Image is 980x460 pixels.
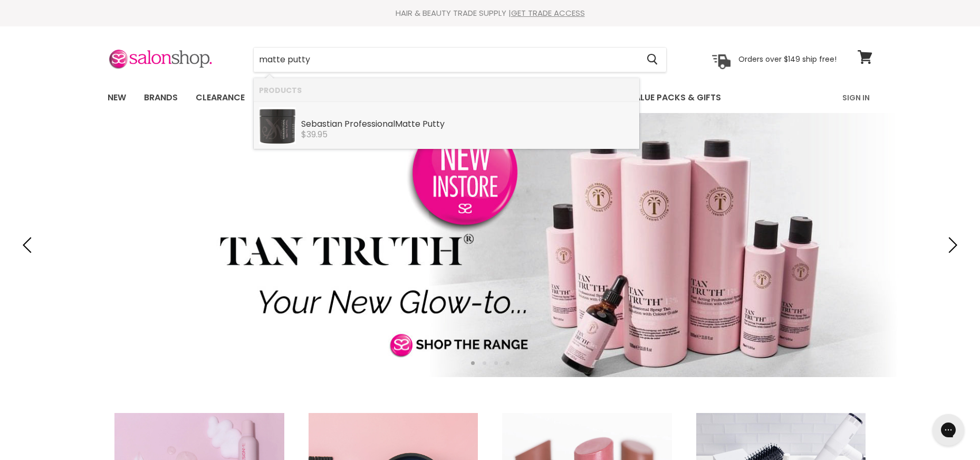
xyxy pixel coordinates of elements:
[494,361,498,365] li: Page dot 3
[259,107,296,144] img: 10544751-1332343120-86636-600x600_200x.jpg
[188,87,253,109] a: Clearance
[254,78,639,102] li: Products
[136,87,186,109] a: Brands
[738,54,837,64] p: Orders over $149 ship free!
[94,8,886,18] div: HAIR & BEAUTY TRADE SUPPLY |
[301,119,634,130] div: Sebastian Professional
[301,128,328,140] span: $39.95
[422,118,445,130] b: Putty
[254,102,639,149] li: Products: Sebastian Professional Matte Putty
[836,87,876,109] a: Sign In
[621,87,729,109] a: Value Packs & Gifts
[254,48,638,72] input: Search
[253,47,667,72] form: Product
[100,82,783,113] ul: Main menu
[94,82,886,113] nav: Main
[18,234,40,256] button: Previous
[506,361,510,365] li: Page dot 4
[511,7,585,18] a: GET TRADE ACCESS
[395,118,420,130] b: Matte
[471,361,475,365] li: Page dot 1
[940,234,962,256] button: Next
[100,87,134,109] a: New
[483,361,486,365] li: Page dot 2
[927,410,969,449] iframe: Gorgias live chat messenger
[638,48,666,72] button: Search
